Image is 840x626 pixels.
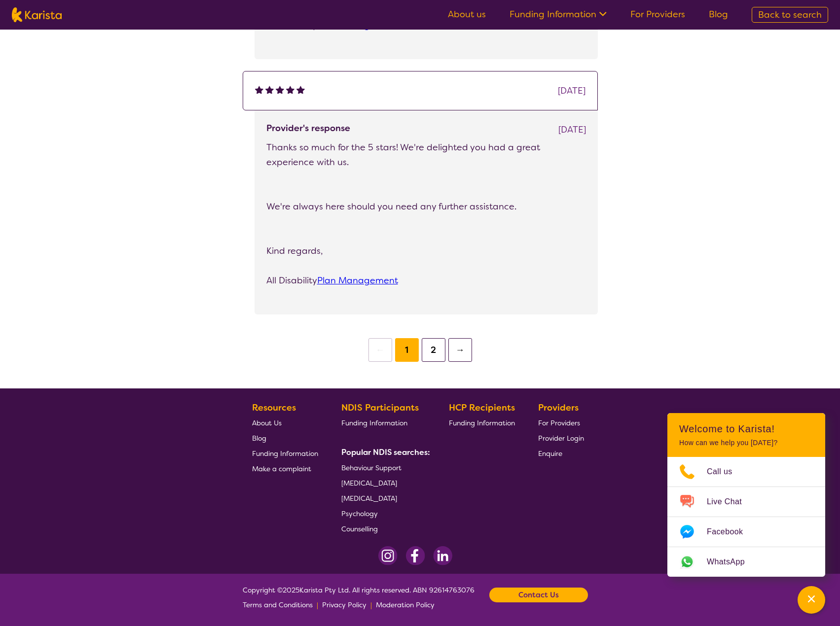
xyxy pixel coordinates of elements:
a: Terms and Conditions [243,597,313,612]
img: fullstar [286,85,294,94]
button: Channel Menu [798,586,825,614]
div: Channel Menu [667,413,825,577]
a: Web link opens in a new tab. [667,547,825,577]
span: Funding Information [341,418,407,427]
a: Privacy Policy [322,597,366,612]
p: How can we help you [DATE]? [679,439,813,447]
b: HCP Recipients [449,402,515,414]
img: fullstar [255,85,263,94]
span: [MEDICAL_DATA] [341,494,397,503]
span: For Providers [538,418,580,427]
p: Thanks so much for the 5 stars! We're delighted you had a great experience with us. [266,140,586,170]
a: Psychology [341,506,426,521]
b: Providers [538,402,579,414]
span: Privacy Policy [322,600,366,609]
button: ← [368,338,392,362]
a: Funding Information [510,8,607,20]
p: | [370,597,372,612]
h4: Provider's response [266,122,350,134]
a: Provider Login [538,430,584,446]
a: About us [448,8,486,20]
span: Counselling [341,524,378,533]
a: Moderation Policy [376,597,435,612]
p: Kind regards, [266,243,586,258]
a: Back to search [752,7,828,23]
span: Provider Login [538,434,584,443]
span: Facebook [707,524,755,539]
a: Funding Information [252,446,318,461]
span: Blog [252,434,266,443]
img: fullstar [265,85,274,94]
span: Moderation Policy [376,600,435,609]
span: Copyright © 2025 Karista Pty Ltd. All rights reserved. ABN 92614763076 [243,583,475,612]
ul: Choose channel [667,457,825,577]
button: → [448,338,472,362]
a: Funding Information [341,415,426,430]
span: Call us [707,464,744,479]
img: Instagram [378,546,398,565]
a: Behaviour Support [341,460,426,475]
a: [MEDICAL_DATA] [341,490,426,506]
span: Enquire [538,449,562,458]
img: LinkedIn [433,546,452,565]
img: fullstar [276,85,284,94]
span: WhatsApp [707,555,757,569]
span: Funding Information [252,449,318,458]
button: 1 [395,338,419,362]
span: Funding Information [449,418,515,427]
span: Psychology [341,509,378,518]
span: Live Chat [707,494,754,509]
p: We're always here should you need any further assistance. [266,199,586,214]
a: [MEDICAL_DATA] [341,475,426,490]
span: Make a complaint [252,464,311,473]
a: Make a complaint [252,461,318,476]
a: Enquire [538,446,584,461]
img: Facebook [405,546,425,565]
b: Contact Us [518,588,559,602]
a: For Providers [538,415,584,430]
button: 2 [422,338,445,362]
span: Terms and Conditions [243,600,313,609]
b: Popular NDIS searches: [341,447,430,457]
b: NDIS Participants [341,402,419,414]
span: Behaviour Support [341,463,402,472]
img: fullstar [296,85,305,94]
div: [DATE] [558,122,586,137]
a: Blog [709,8,728,20]
h2: Welcome to Karista! [679,423,813,435]
span: [MEDICAL_DATA] [341,479,397,487]
a: For Providers [630,8,685,20]
a: Plan Management [317,275,398,286]
p: All Disability [266,273,586,288]
a: About Us [252,415,318,430]
span: Back to search [758,9,822,21]
div: [DATE] [558,83,585,98]
img: Karista logo [12,7,62,22]
a: Counselling [341,521,426,536]
p: | [317,597,318,612]
b: Resources [252,402,296,414]
span: About Us [252,418,282,427]
a: Funding Information [449,415,515,430]
a: Blog [252,430,318,446]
